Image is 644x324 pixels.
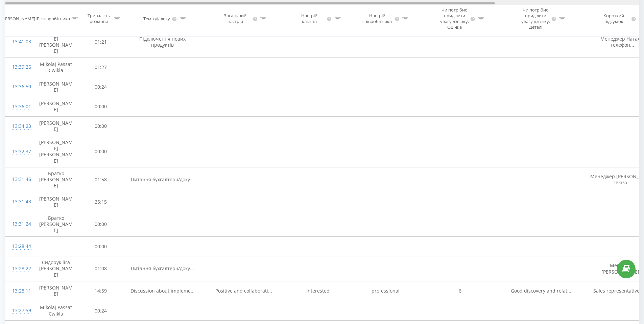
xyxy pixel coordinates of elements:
[352,281,420,301] td: professional
[12,145,26,158] div: 13:32:37
[80,212,122,237] td: 00:00
[12,217,26,231] div: 13:31:24
[219,13,252,24] div: Загальний настрій
[86,13,112,24] div: Тривалість розмови
[12,80,26,93] div: 13:36:50
[12,61,26,74] div: 13:39:26
[131,265,194,272] span: Питання бухгалтерії/доку...
[12,35,26,48] div: 13:41:03
[284,281,352,301] td: interested
[80,116,122,136] td: 00:00
[511,287,571,294] span: Good discovery and relat...
[521,7,550,30] div: Чи потрібно приділити увагу дзвінку: Деталі
[122,26,203,57] td: Підключення нових продуктів
[12,304,26,317] div: 13:27:59
[80,77,122,97] td: 00:24
[440,7,469,30] div: Чи потрібно приділити увагу дзвінку: Оцінка
[80,256,122,281] td: 01:08
[80,237,122,256] td: 00:00
[32,167,80,192] td: Братко [PERSON_NAME]
[12,262,26,275] div: 13:28:22
[420,281,501,301] td: 6
[80,301,122,321] td: 00:24
[361,13,393,24] div: Настрій співробітника
[131,176,194,183] span: Питання бухгалтерії/доку...
[80,192,122,212] td: 25:15
[32,301,80,321] td: Mikolaj Passat Cwikla
[80,136,122,167] td: 00:00
[32,281,80,301] td: [PERSON_NAME]
[293,13,325,24] div: Настрій клієнта
[598,13,630,24] div: Короткий підсумок
[32,116,80,136] td: [PERSON_NAME]
[32,136,80,167] td: [PERSON_NAME] [PERSON_NAME]
[80,97,122,116] td: 00:00
[80,281,122,301] td: 14:59
[12,240,26,253] div: 13:28:44
[12,284,26,298] div: 13:28:11
[32,57,80,77] td: Mikolaj Passat Cwikla
[601,262,643,275] span: Менеджер [PERSON_NAME]...
[32,192,80,212] td: [PERSON_NAME]
[32,256,80,281] td: Сидорук lira [PERSON_NAME]
[32,16,70,21] div: ПІБ співробітника
[143,16,170,21] div: Тема діалогу
[32,97,80,116] td: [PERSON_NAME]
[215,287,272,294] span: Positive and collaborati...
[32,26,80,57] td: [PERSON_NAME] [PERSON_NAME]
[12,195,26,208] div: 13:31:43
[12,173,26,186] div: 13:31:46
[12,100,26,113] div: 13:36:01
[130,287,195,294] span: Discussion about impleme...
[32,77,80,97] td: [PERSON_NAME]
[80,26,122,57] td: 01:21
[80,57,122,77] td: 01:27
[32,212,80,237] td: Братко [PERSON_NAME]
[12,120,26,133] div: 13:34:23
[80,167,122,192] td: 01:58
[1,16,35,21] div: [PERSON_NAME]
